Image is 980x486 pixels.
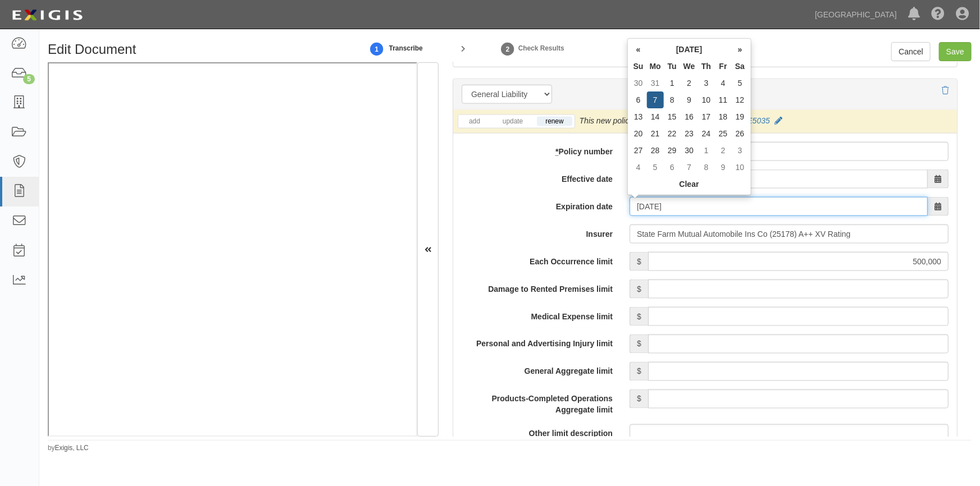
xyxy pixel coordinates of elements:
span: $ [630,252,648,271]
td: 20 [630,125,647,142]
th: Su [630,58,647,75]
a: Check Results [499,36,516,61]
td: 24 [698,125,715,142]
a: Exigis, LLC [55,444,89,452]
th: « [630,41,647,58]
td: 21 [647,125,664,142]
td: 5 [732,75,749,91]
td: 6 [630,91,647,108]
label: Expiration date [453,197,621,212]
label: Medical Expense limit [453,307,621,322]
h1: Edit Document [48,42,344,57]
td: 18 [715,108,732,125]
a: Cancel [891,42,931,61]
td: 27 [630,142,647,159]
td: 2 [681,75,698,91]
span: $ [630,389,648,409]
input: Save [939,42,972,61]
td: 13 [630,108,647,125]
span: $ [630,334,648,354]
img: logo-5460c22ac91f19d4615b14bd174203de0afe785f0fc80cf4dbbc73dc1793850b.png [8,5,86,25]
td: 5 [647,159,664,176]
label: Personal and Advertising Injury limit [453,334,621,350]
td: 17 [698,108,715,125]
th: Mo [647,58,664,75]
td: 2 [715,142,732,159]
input: MM/DD/YYYY [630,197,928,216]
strong: 1 [368,43,385,56]
label: Products-Completed Operations Aggregate limit [453,389,621,416]
th: Fr [715,58,732,75]
td: 31 [647,75,664,91]
a: 05EDE5035 [727,116,770,125]
input: MM/DD/YYYY [630,169,928,189]
td: 1 [664,75,681,91]
a: renew [537,117,572,126]
th: » [732,41,749,58]
input: Search by Insurer name or NAIC number [630,224,949,244]
td: 23 [681,125,698,142]
label: Each Occurrence limit [453,252,621,267]
td: 8 [698,159,715,176]
td: 3 [732,142,749,159]
a: [GEOGRAPHIC_DATA] [809,3,902,26]
label: Policy number [453,142,621,157]
label: Insurer [453,224,621,240]
td: 29 [664,142,681,159]
label: General Aggregate limit [453,362,621,377]
td: 11 [715,91,732,108]
label: Other limit description [453,424,621,439]
th: Tu [664,58,681,75]
td: 22 [664,125,681,142]
abbr: required [555,147,558,156]
td: 9 [715,159,732,176]
a: update [494,117,531,126]
td: 3 [698,75,715,91]
td: 10 [698,91,715,108]
td: 9 [681,91,698,108]
label: Effective date [453,169,621,185]
td: 26 [732,125,749,142]
td: 14 [647,108,664,125]
th: Clear [630,176,749,192]
a: 1 [368,36,385,61]
label: Damage to Rented Premises limit [453,279,621,295]
td: 7 [647,91,664,108]
td: 15 [664,108,681,125]
td: 30 [681,142,698,159]
a: add [461,117,489,126]
td: 12 [732,91,749,108]
td: 6 [664,159,681,176]
td: 4 [630,159,647,176]
small: Check Results [518,44,564,52]
i: Help Center - Complianz [931,8,945,21]
small: Transcribe [389,44,423,52]
small: by [48,443,89,453]
td: 16 [681,108,698,125]
td: 30 [630,75,647,91]
span: $ [630,279,648,299]
td: 1 [698,142,715,159]
td: 4 [715,75,732,91]
th: We [681,58,698,75]
td: 25 [715,125,732,142]
div: 5 [23,74,35,84]
td: 10 [732,159,749,176]
span: This new policy will renew existing policy # [580,116,728,125]
th: Th [698,58,715,75]
th: Sa [732,58,749,75]
strong: 2 [499,43,516,56]
td: 7 [681,159,698,176]
span: $ [630,362,648,381]
th: [DATE] [647,41,732,58]
a: Delete policy [942,86,949,95]
td: 28 [647,142,664,159]
span: $ [630,307,648,326]
td: 8 [664,91,681,108]
td: 19 [732,108,749,125]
